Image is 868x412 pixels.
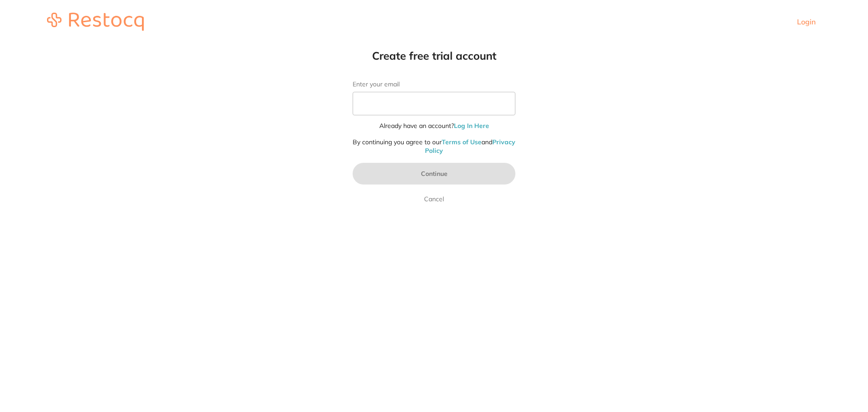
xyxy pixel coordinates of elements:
h1: Create free trial account [335,49,533,62]
a: Privacy Policy [425,138,515,155]
label: Enter your email [353,81,515,88]
a: Login [797,17,816,26]
a: Terms of Use [442,138,481,146]
p: By continuing you agree to our and [353,138,515,156]
a: Cancel [422,194,446,204]
button: Continue [353,163,515,185]
p: Already have an account? [353,122,515,131]
a: Log In Here [454,122,489,130]
img: restocq_logo.svg [47,13,144,31]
